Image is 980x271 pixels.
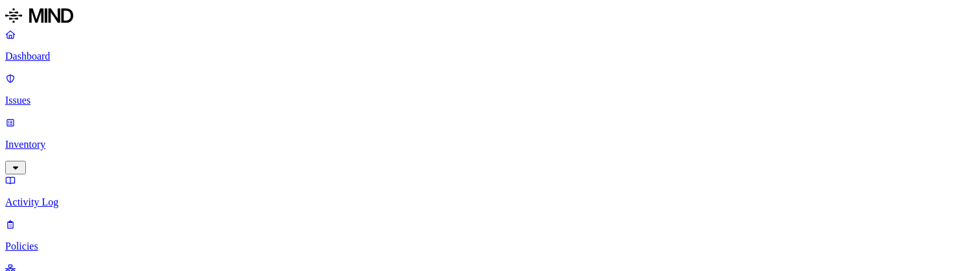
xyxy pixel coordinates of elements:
a: Policies [5,218,975,252]
p: Issues [5,95,975,106]
a: Activity Log [5,174,975,208]
img: MIND [5,5,73,26]
p: Dashboard [5,51,975,62]
a: Dashboard [5,29,975,62]
p: Inventory [5,139,975,150]
a: Inventory [5,117,975,172]
p: Activity Log [5,196,975,208]
p: Policies [5,241,975,252]
a: Issues [5,73,975,106]
a: MIND [5,5,975,29]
